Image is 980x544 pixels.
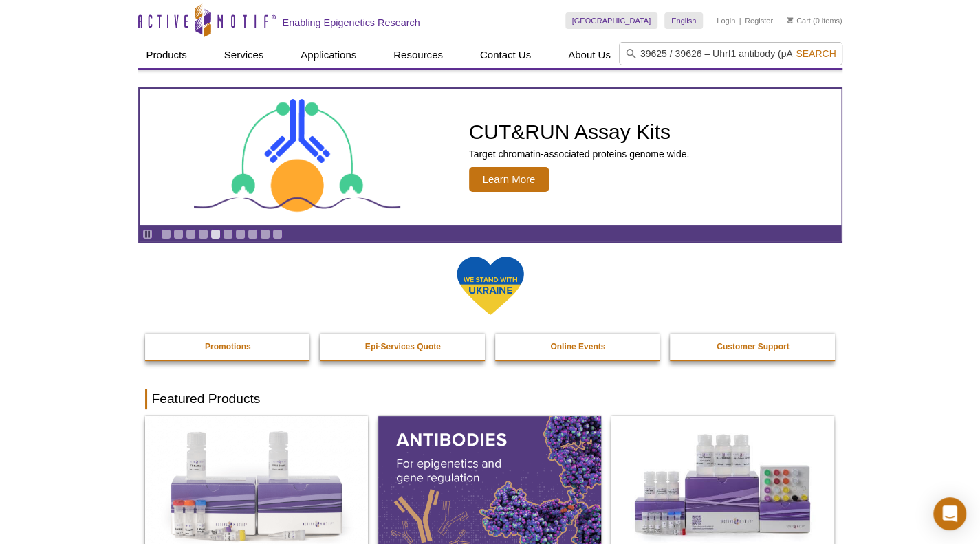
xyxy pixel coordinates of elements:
img: Your Cart [787,17,793,23]
article: CUT&RUN Assay Kits [140,89,841,225]
a: Go to slide 10 [272,229,283,239]
h2: CUT&RUN Assay Kits [469,122,690,142]
a: Go to slide 4 [198,229,208,239]
a: Go to slide 8 [248,229,258,239]
li: (0 items) [787,12,842,29]
a: Register [745,16,773,25]
strong: Customer Support [717,342,789,351]
a: Go to slide 2 [173,229,184,239]
a: Login [717,16,735,25]
h2: Featured Products [145,389,836,409]
h2: Enabling Epigenetics Research [283,17,420,29]
li: | [739,12,741,29]
a: Promotions [145,334,312,360]
a: Online Events [495,334,662,360]
a: Applications [292,42,364,68]
a: Contact Us [472,42,539,68]
div: Open Intercom Messenger [933,497,966,530]
a: Go to slide 5 [210,229,221,239]
span: Search [796,48,836,59]
img: CUT&RUN Assay Kits [194,94,400,220]
a: Cart [787,16,811,25]
a: English [664,12,703,29]
a: Go to slide 7 [235,229,246,239]
a: Customer Support [670,334,836,360]
strong: Epi-Services Quote [365,342,441,351]
a: [GEOGRAPHIC_DATA] [565,12,658,29]
a: About Us [560,42,619,68]
a: Services [216,42,272,68]
strong: Promotions [205,342,251,351]
a: Go to slide 6 [223,229,233,239]
p: Target chromatin-associated proteins genome wide. [469,148,690,160]
strong: Online Events [550,342,605,351]
a: Epi-Services Quote [320,334,486,360]
a: Resources [385,42,451,68]
a: Toggle autoplay [142,229,153,239]
a: Go to slide 1 [161,229,171,239]
button: Search [792,47,840,60]
img: We Stand With Ukraine [456,255,525,316]
a: Products [138,42,195,68]
a: Go to slide 9 [260,229,270,239]
input: Keyword, Cat. No. [619,42,842,65]
a: CUT&RUN Assay Kits CUT&RUN Assay Kits Target chromatin-associated proteins genome wide. Learn More [140,89,841,225]
span: Learn More [469,167,549,192]
a: Go to slide 3 [186,229,196,239]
